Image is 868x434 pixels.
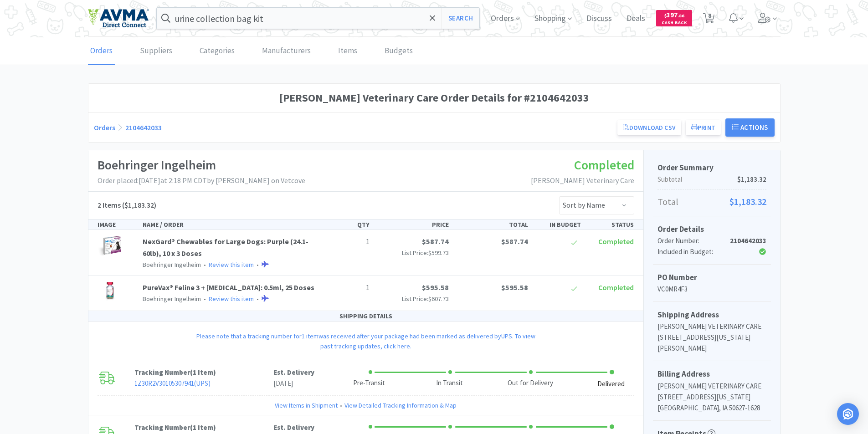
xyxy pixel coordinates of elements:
[98,282,123,302] img: 0487b42a9bd343958930836838e62b9a_404528.png
[598,283,634,292] span: Completed
[657,284,766,295] p: VC0MR4F3
[344,400,457,410] a: View Detailed Tracking Information & Map
[193,423,213,432] span: 1 Item
[737,174,766,185] span: $1,183.32
[657,235,730,246] div: Order Number:
[134,422,273,433] p: Tracking Number ( )
[657,194,766,209] p: Total
[94,220,139,230] div: IMAGE
[678,13,684,19] span: . 86
[452,220,532,230] div: TOTAL
[532,220,585,230] div: IN BUDGET
[657,162,766,174] h5: Order Summary
[143,283,314,292] a: PureVax® Feline 3 + [MEDICAL_DATA]: 0.5ml, 25 Doses
[275,400,338,410] a: View Items in Shipment
[143,260,201,269] span: Boehringer Ingelheim
[373,220,452,230] div: PRICE
[664,13,667,19] span: $
[657,271,766,284] h5: PO Number
[442,8,479,29] button: Search
[422,283,449,292] span: $595.58
[134,367,273,378] p: Tracking Number ( )
[656,6,692,31] a: $397.86Cash Back
[501,237,528,246] span: $587.74
[143,295,201,303] span: Boehringer Ingelheim
[664,10,684,19] span: 397
[657,246,730,257] div: Included in Budget:
[501,283,528,292] span: $595.58
[139,220,320,230] div: NAME / ORDER
[729,194,766,209] span: $1,183.32
[377,248,449,258] p: List Price:
[574,157,634,173] span: Completed
[598,237,634,246] span: Completed
[623,15,649,23] a: Deals
[255,260,260,269] span: •
[657,174,766,185] p: Subtotal
[157,8,480,29] input: Search by item, sku, manufacturer, ingredient, size...
[138,37,175,65] a: Suppliers
[686,120,721,135] button: Print
[202,260,207,269] span: •
[428,295,449,303] span: $607.73
[209,295,254,303] a: Review this item
[202,295,207,303] span: •
[436,378,463,388] div: In Transit
[657,392,766,403] p: [STREET_ADDRESS][US_STATE]
[428,249,449,257] span: $599.73
[699,15,718,24] a: 8
[98,200,121,209] span: 2 Items
[657,321,766,354] p: [PERSON_NAME] VETERINARY CARE [STREET_ADDRESS][US_STATE][PERSON_NAME]
[255,295,260,303] span: •
[324,282,370,294] p: 1
[336,37,360,65] a: Items
[98,236,123,256] img: fece590f6d5b4bdd93c338fb7f81e25d_487011.png
[98,199,156,211] h5: ($1,183.32)
[260,37,313,65] a: Manufacturers
[531,175,634,187] p: [PERSON_NAME] Veterinary Care
[422,237,449,246] span: $587.74
[508,378,553,388] div: Out for Delivery
[98,155,305,175] h1: Boehringer Ingelheim
[193,368,213,377] span: 1 Item
[88,9,149,28] img: e4e33dab9f054f5782a47901c742baa9_102.png
[209,260,254,269] a: Review this item
[597,379,625,389] div: Delivered
[725,118,775,137] button: Actions
[320,220,373,230] div: QTY
[657,223,766,235] h5: Order Details
[338,400,344,410] span: •
[196,332,535,350] a: Please note that a tracking number for1 itemwas received after your package had been marked as de...
[657,309,766,321] h5: Shipping Address
[273,367,314,378] p: Est. Delivery
[88,37,115,65] a: Orders
[88,311,643,322] div: SHIPPING DETAILS
[837,403,859,425] div: Open Intercom Messenger
[382,37,415,65] a: Budgets
[657,368,766,380] h5: Billing Address
[662,20,687,26] span: Cash Back
[94,89,775,107] h1: [PERSON_NAME] Veterinary Care Order Details for #2104642033
[324,236,370,248] p: 1
[273,378,314,389] p: [DATE]
[617,120,681,135] a: Download CSV
[730,236,766,245] strong: 2104642033
[353,378,385,388] div: Pre-Transit
[143,237,308,258] a: NexGard® Chewables for Large Dogs: Purple (24.1-60lb), 10 x 3 Doses
[583,15,616,23] a: Discuss
[273,422,314,433] p: Est. Delivery
[134,379,211,388] a: 1Z30R2V30105307941(UPS)
[657,403,766,414] p: [GEOGRAPHIC_DATA], IA 50627-1628
[125,123,162,132] a: 2104642033
[377,294,449,304] p: List Price:
[94,123,115,132] a: Orders
[302,332,318,340] span: 1 item
[197,37,237,65] a: Categories
[585,220,637,230] div: STATUS
[98,175,305,187] p: Order placed: [DATE] at 2:18 PM CDT by [PERSON_NAME] on Vetcove
[657,381,766,392] p: [PERSON_NAME] VETERINARY CARE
